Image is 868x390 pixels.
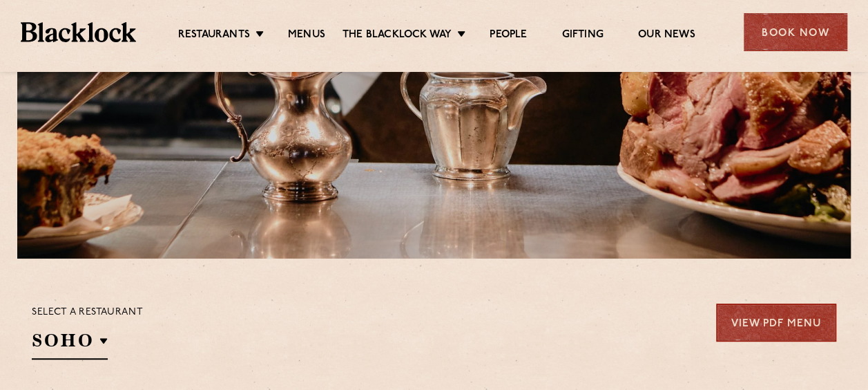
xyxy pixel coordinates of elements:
a: Our News [638,28,695,44]
p: Select a restaurant [32,304,143,322]
a: Gifting [561,28,603,44]
div: Book Now [744,13,847,51]
a: Menus [288,28,325,44]
img: BL_Textured_Logo-footer-cropped.svg [21,22,136,41]
h2: SOHO [32,328,108,360]
a: The Blacklock Way [343,28,452,44]
a: Restaurants [178,28,250,44]
a: People [490,28,527,44]
a: View PDF Menu [716,304,836,342]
